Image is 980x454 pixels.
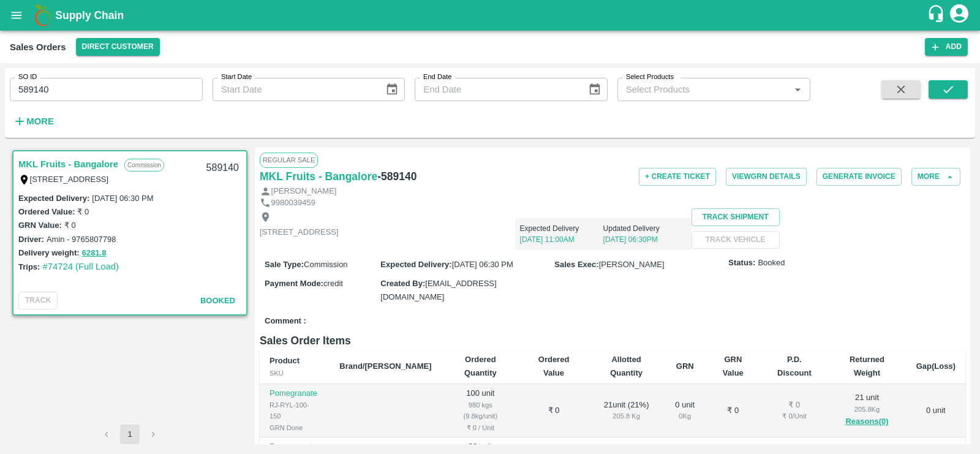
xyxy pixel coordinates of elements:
label: Payment Mode : [265,279,323,288]
a: MKL Fruits - Bangalore [260,168,377,185]
p: Commission [124,159,164,172]
div: ₹ 0 / Unit [771,410,818,422]
div: 21 unit ( 21 %) [598,399,655,422]
button: ViewGRN Details [726,168,807,186]
label: Sale Type : [265,260,304,269]
span: [PERSON_NAME] [599,260,665,269]
div: 980 kgs (9.8kg/unit) [451,399,510,422]
input: Enter SO ID [10,78,203,101]
p: Pomegranate [269,441,320,453]
input: Start Date [213,78,375,101]
button: Open [790,81,805,97]
b: GRN Value [723,355,744,377]
div: RJ-RYL-100-150 [269,399,320,422]
p: [PERSON_NAME] [271,186,337,197]
h6: - 589140 [377,168,417,185]
label: ₹ 0 [64,221,76,230]
h6: Sales Order Items [260,332,965,349]
label: SO ID [18,72,37,82]
a: #74724 (Full Load) [42,262,119,271]
b: P.D. Discount [777,355,812,377]
button: Track Shipment [692,208,780,226]
nav: pagination navigation [95,425,165,444]
span: Booked [758,257,785,269]
label: Comment : [265,316,306,327]
div: 21 unit [837,392,896,429]
p: [DATE] 11:00AM [520,234,603,245]
button: Add [925,38,968,56]
label: Created By : [380,279,425,288]
div: SKU [269,368,320,379]
div: Sales Orders [10,39,66,55]
input: Select Products [621,81,786,97]
p: Updated Delivery [603,223,687,234]
label: Delivery weight: [18,248,80,257]
label: [STREET_ADDRESS] [30,175,109,184]
label: Expected Delivery : [380,260,451,269]
a: MKL Fruits - Bangalore [18,156,118,172]
p: Pomegranate [269,388,320,399]
div: GRN Done [269,422,320,433]
div: 205.8 Kg [598,410,655,422]
p: [DATE] 06:30PM [603,234,687,245]
strong: More [26,116,54,126]
input: End Date [415,78,578,101]
a: Supply Chain [55,7,927,24]
b: Allotted Quantity [610,355,643,377]
div: ₹ 0 [771,399,818,411]
button: 6281.8 [82,246,107,260]
button: Select DC [76,38,160,56]
button: open drawer [2,1,31,29]
span: credit [323,279,343,288]
div: customer-support [927,4,948,26]
p: 9980039459 [271,197,315,209]
span: Regular Sale [260,153,318,167]
button: + Create Ticket [639,168,716,186]
button: Generate Invoice [816,168,902,186]
div: 0 Kg [674,410,695,422]
label: Trips: [18,262,40,271]
div: 0 unit [674,399,695,422]
label: Amin - 9765807798 [47,235,116,244]
p: [STREET_ADDRESS] [260,227,339,238]
img: logo [31,3,55,28]
span: Booked [200,296,235,305]
label: ₹ 0 [77,207,89,216]
b: Gap(Loss) [916,361,956,371]
label: Driver: [18,235,44,244]
button: More [911,168,960,186]
label: Ordered Value: [18,207,75,216]
span: Commission [304,260,348,269]
div: 589140 [199,154,246,183]
b: Returned Weight [850,355,884,377]
label: [DATE] 06:30 PM [92,194,153,203]
td: 0 unit [907,384,965,437]
b: Product [269,356,300,365]
label: Expected Delivery : [18,194,89,203]
label: GRN Value: [18,221,62,230]
label: Select Products [626,72,674,82]
button: Choose date [583,78,606,101]
div: ₹ 0 / Unit [451,422,510,433]
label: End Date [423,72,451,82]
td: ₹ 0 [705,384,761,437]
button: Reasons(0) [837,415,896,429]
span: [DATE] 06:30 PM [452,260,513,269]
span: [EMAIL_ADDRESS][DOMAIN_NAME] [380,279,496,301]
label: Start Date [221,72,252,82]
td: ₹ 0 [519,384,588,437]
button: Choose date [380,78,404,101]
label: Status: [728,257,755,269]
button: page 1 [120,425,140,444]
b: GRN [676,361,694,371]
div: 205.8 Kg [837,404,896,415]
b: Ordered Quantity [464,355,497,377]
b: Supply Chain [55,9,124,21]
button: More [10,111,57,132]
b: Ordered Value [538,355,570,377]
label: Sales Exec : [554,260,598,269]
b: Brand/[PERSON_NAME] [339,361,431,371]
div: account of current user [948,2,970,28]
td: 100 unit [442,384,520,437]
